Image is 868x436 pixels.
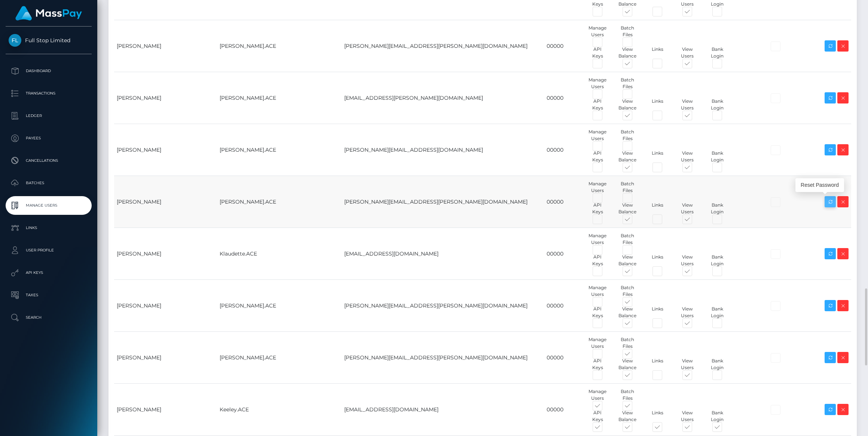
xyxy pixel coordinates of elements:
[6,62,92,80] a: Dashboard
[672,358,702,371] div: View Users
[114,280,217,332] td: [PERSON_NAME]
[612,129,642,142] div: Batch Files
[15,6,82,21] img: MassPay Logo
[642,306,672,319] div: Links
[642,202,672,215] div: Links
[114,228,217,280] td: [PERSON_NAME]
[217,280,342,332] td: [PERSON_NAME].ACE
[642,98,672,111] div: Links
[9,65,89,77] p: Dashboard
[702,254,732,267] div: Bank Login
[544,332,586,384] td: 00000
[702,150,732,163] div: Bank Login
[612,232,642,246] div: Batch Files
[612,180,642,194] div: Batch Files
[6,129,92,148] a: Payees
[672,306,702,319] div: View Users
[702,202,732,215] div: Bank Login
[217,20,342,72] td: [PERSON_NAME].ACE
[217,124,342,176] td: [PERSON_NAME].ACE
[217,176,342,228] td: [PERSON_NAME].ACE
[9,88,89,99] p: Transactions
[583,46,612,59] div: API Keys
[6,106,92,125] a: Ledger
[6,263,92,282] a: API Keys
[612,284,642,298] div: Batch Files
[583,336,612,350] div: Manage Users
[9,245,89,256] p: User Profile
[544,384,586,436] td: 00000
[342,332,544,384] td: [PERSON_NAME][EMAIL_ADDRESS][PERSON_NAME][DOMAIN_NAME]
[642,46,672,59] div: Links
[114,332,217,384] td: [PERSON_NAME]
[6,37,92,44] span: Full Stop Limited
[6,151,92,170] a: Cancellations
[9,222,89,234] p: Links
[612,388,642,402] div: Batch Files
[544,72,586,124] td: 00000
[612,46,642,59] div: View Balance
[795,178,844,192] div: Reset Password
[612,25,642,38] div: Batch Files
[583,180,612,194] div: Manage Users
[583,25,612,38] div: Manage Users
[702,409,732,423] div: Bank Login
[583,77,612,90] div: Manage Users
[583,306,612,319] div: API Keys
[114,384,217,436] td: [PERSON_NAME]
[217,228,342,280] td: Klaudette.ACE
[9,110,89,121] p: Ledger
[583,98,612,111] div: API Keys
[583,284,612,298] div: Manage Users
[6,286,92,304] a: Taxes
[9,200,89,211] p: Manage Users
[702,306,732,319] div: Bank Login
[6,84,92,103] a: Transactions
[342,20,544,72] td: [PERSON_NAME][EMAIL_ADDRESS][PERSON_NAME][DOMAIN_NAME]
[612,77,642,90] div: Batch Files
[672,409,702,423] div: View Users
[114,176,217,228] td: [PERSON_NAME]
[583,150,612,163] div: API Keys
[6,219,92,237] a: Links
[612,336,642,350] div: Batch Files
[6,241,92,260] a: User Profile
[217,72,342,124] td: [PERSON_NAME].ACE
[342,228,544,280] td: [EMAIL_ADDRESS][DOMAIN_NAME]
[544,176,586,228] td: 00000
[583,202,612,215] div: API Keys
[217,332,342,384] td: [PERSON_NAME].ACE
[9,177,89,189] p: Batches
[583,388,612,402] div: Manage Users
[702,46,732,59] div: Bank Login
[612,202,642,215] div: View Balance
[583,232,612,246] div: Manage Users
[672,46,702,59] div: View Users
[9,290,89,301] p: Taxes
[612,98,642,111] div: View Balance
[217,384,342,436] td: Keeley.ACE
[612,409,642,423] div: View Balance
[583,254,612,267] div: API Keys
[544,280,586,332] td: 00000
[6,308,92,327] a: Search
[9,312,89,323] p: Search
[642,150,672,163] div: Links
[342,176,544,228] td: [PERSON_NAME][EMAIL_ADDRESS][PERSON_NAME][DOMAIN_NAME]
[342,280,544,332] td: [PERSON_NAME][EMAIL_ADDRESS][PERSON_NAME][DOMAIN_NAME]
[672,150,702,163] div: View Users
[702,358,732,371] div: Bank Login
[342,72,544,124] td: [EMAIL_ADDRESS][PERSON_NAME][DOMAIN_NAME]
[114,72,217,124] td: [PERSON_NAME]
[672,202,702,215] div: View Users
[702,98,732,111] div: Bank Login
[583,409,612,423] div: API Keys
[9,34,21,47] img: Full Stop Limited
[544,228,586,280] td: 00000
[9,133,89,144] p: Payees
[114,124,217,176] td: [PERSON_NAME]
[612,306,642,319] div: View Balance
[544,20,586,72] td: 00000
[6,196,92,215] a: Manage Users
[9,155,89,166] p: Cancellations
